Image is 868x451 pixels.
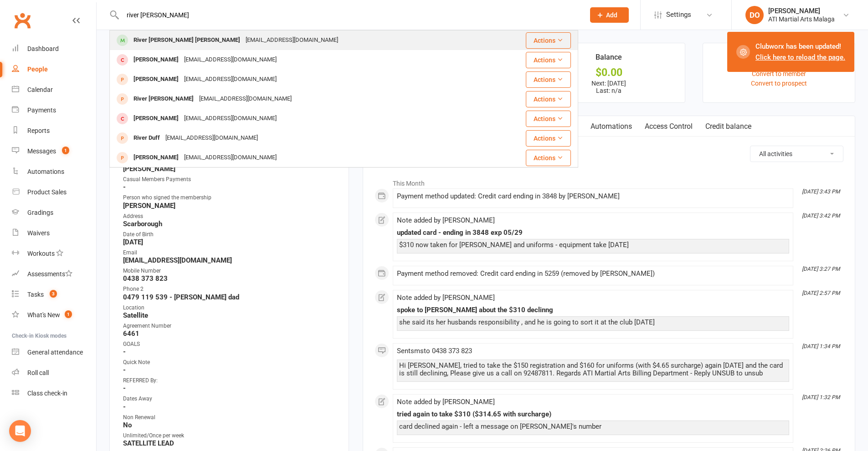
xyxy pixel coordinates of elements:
[123,329,337,338] strong: 6461
[12,243,96,264] a: Workouts
[12,162,96,182] a: Automations
[123,175,337,184] div: Casual Members Payments
[606,11,617,19] span: Add
[755,41,845,63] div: Clubworx has been updated!
[123,220,337,228] strong: Scarborough
[27,250,55,257] div: Workouts
[163,132,261,145] div: [EMAIL_ADDRESS][DOMAIN_NAME]
[397,306,789,314] div: spoke to [PERSON_NAME] about the $310 declinng
[123,212,337,221] div: Address
[27,45,59,52] div: Dashboard
[12,223,96,243] a: Waivers
[123,304,337,312] div: Location
[802,213,840,219] i: [DATE] 3:42 PM
[131,34,243,47] div: River [PERSON_NAME] [PERSON_NAME]
[123,256,337,264] strong: [EMAIL_ADDRESS][DOMAIN_NAME]
[590,7,629,23] button: Add
[181,73,279,86] div: [EMAIL_ADDRESS][DOMAIN_NAME]
[27,390,67,397] div: Class check-in
[27,229,50,237] div: Waivers
[9,420,31,442] div: Open Intercom Messenger
[12,80,96,100] a: Calendar
[399,423,787,431] div: card declined again - left a message on [PERSON_NAME]'s number
[123,421,337,429] strong: No
[123,413,337,422] div: Non Renewal
[699,116,758,137] a: Credit balance
[397,193,789,200] div: Payment method updated: Credit card ending in 3848 by [PERSON_NAME]
[12,141,96,162] a: Messages 1
[123,358,337,367] div: Quick Note
[27,147,56,155] div: Messages
[541,68,677,77] div: $0.00
[666,5,691,25] span: Settings
[181,53,279,66] div: [EMAIL_ADDRESS][DOMAIN_NAME]
[12,284,96,305] a: Tasks 3
[375,174,843,188] li: This Month
[397,398,789,406] div: Note added by [PERSON_NAME]
[584,116,638,137] a: Automations
[745,6,764,24] div: DO
[50,290,57,298] span: 3
[123,431,337,440] div: Unlimited/Once per week
[397,347,472,355] span: Sent sms to 0438 373 823
[27,66,48,73] div: People
[27,349,83,356] div: General attendance
[123,439,337,447] strong: SATELLITE LEAD
[397,294,789,302] div: Note added by [PERSON_NAME]
[62,147,69,154] span: 1
[526,71,571,88] button: Actions
[123,202,337,210] strong: [PERSON_NAME]
[123,384,337,392] strong: -
[131,92,196,106] div: River [PERSON_NAME]
[27,311,60,319] div: What's New
[120,9,578,21] input: Search...
[131,151,181,164] div: [PERSON_NAME]
[397,229,789,237] div: updated card - ending in 3848 exp 05/29
[397,410,789,418] div: tried again to take $310 ($314.65 with surcharge)
[131,73,181,86] div: [PERSON_NAME]
[123,403,337,411] strong: -
[12,383,96,404] a: Class kiosk mode
[397,217,789,224] div: Note added by [PERSON_NAME]
[123,274,337,283] strong: 0438 373 823
[752,70,806,77] a: Convert to member
[27,209,53,216] div: Gradings
[123,183,337,191] strong: -
[123,311,337,319] strong: Satellite
[123,193,337,202] div: Person who signed the membership
[123,340,337,349] div: GOALS
[399,362,787,377] div: Hi [PERSON_NAME], tried to take the $150 registration and $160 for uniforms (with $4.65 surcharge...
[196,92,294,106] div: [EMAIL_ADDRESS][DOMAIN_NAME]
[12,121,96,141] a: Reports
[768,7,835,15] div: [PERSON_NAME]
[123,230,337,239] div: Date of Birth
[397,270,789,278] div: Payment method removed: Credit card ending in 5259 (removed by [PERSON_NAME])
[27,86,53,93] div: Calendar
[755,53,845,61] a: Click here to reload the page.
[12,182,96,203] a: Product Sales
[123,267,337,275] div: Mobile Number
[768,15,835,23] div: ATI Martial Arts Malaga
[12,59,96,80] a: People
[526,52,571,68] button: Actions
[123,248,337,257] div: Email
[375,146,843,160] h3: Activity
[802,188,840,195] i: [DATE] 3:43 PM
[12,305,96,325] a: What's New1
[12,342,96,363] a: General attendance kiosk mode
[123,376,337,385] div: REFERRED By:
[123,366,337,374] strong: -
[802,266,840,272] i: [DATE] 3:27 PM
[802,290,840,296] i: [DATE] 2:57 PM
[12,203,96,223] a: Gradings
[526,91,571,107] button: Actions
[638,116,699,137] a: Access Control
[65,310,72,318] span: 1
[181,151,279,164] div: [EMAIL_ADDRESS][DOMAIN_NAME]
[751,80,807,87] a: Convert to prospect
[802,343,840,350] i: [DATE] 1:34 PM
[27,127,50,134] div: Reports
[526,111,571,127] button: Actions
[123,322,337,330] div: Agreement Number
[27,369,49,376] div: Roll call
